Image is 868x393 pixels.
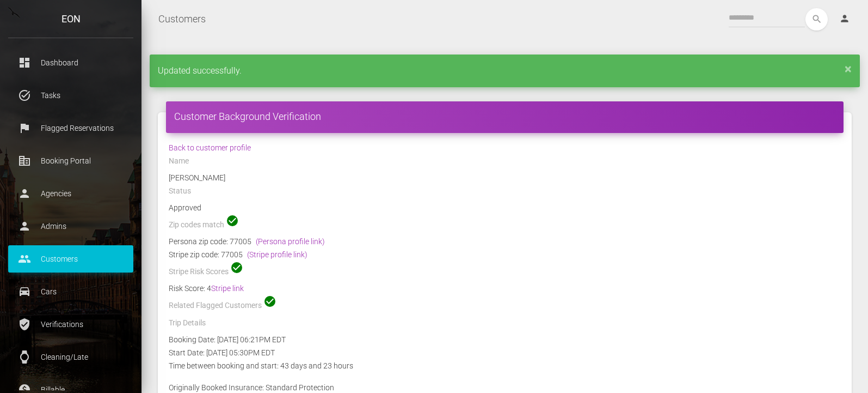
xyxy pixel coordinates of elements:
p: Admins [16,218,125,234]
i: person [839,13,850,24]
a: person Agencies [8,180,133,207]
button: search [805,8,828,31]
label: Zip codes match [169,220,224,231]
a: Stripe link [211,284,244,293]
label: Trip Details [169,318,206,329]
p: Dashboard [16,55,125,71]
a: task_alt Tasks [8,82,133,109]
a: × [845,65,852,72]
div: Persona zip code: 77005 [169,235,841,248]
div: Time between booking and start: 43 days and 23 hours [161,359,849,372]
div: Approved [161,201,849,214]
span: check_circle [230,261,243,274]
div: Updated successfully. [150,55,860,87]
label: Stripe Risk Scores [169,267,229,277]
a: people Customers [8,245,133,273]
a: watch Cleaning/Late [8,343,133,371]
a: drive_eta Cars [8,278,133,305]
label: Status [169,186,191,197]
a: corporate_fare Booking Portal [8,147,133,174]
div: Booking Date: [DATE] 06:21PM EDT [161,333,849,346]
p: Customers [16,251,125,267]
h4: Customer Background Verification [174,110,835,123]
p: Flagged Reservations [16,120,125,136]
span: check_circle [263,295,276,308]
span: check_circle [226,214,239,227]
a: flag Flagged Reservations [8,114,133,142]
div: Risk Score: 4 [169,282,841,295]
a: verified_user Verifications [8,311,133,338]
p: Verifications [16,316,125,332]
p: Tasks [16,87,125,104]
a: Back to customer profile [169,143,251,152]
p: Cleaning/Late [16,349,125,365]
p: Booking Portal [16,153,125,169]
a: (Stripe profile link) [247,250,307,259]
label: Name [169,156,189,167]
a: (Persona profile link) [256,237,325,246]
p: Cars [16,283,125,300]
a: dashboard Dashboard [8,49,133,76]
a: person [831,8,860,30]
p: Agencies [16,185,125,202]
a: Customers [158,5,206,33]
label: Related Flagged Customers [169,300,262,311]
a: person Admins [8,213,133,240]
div: Stripe zip code: 77005 [169,248,841,261]
div: Start Date: [DATE] 05:30PM EDT [161,346,849,359]
div: [PERSON_NAME] [161,171,849,184]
